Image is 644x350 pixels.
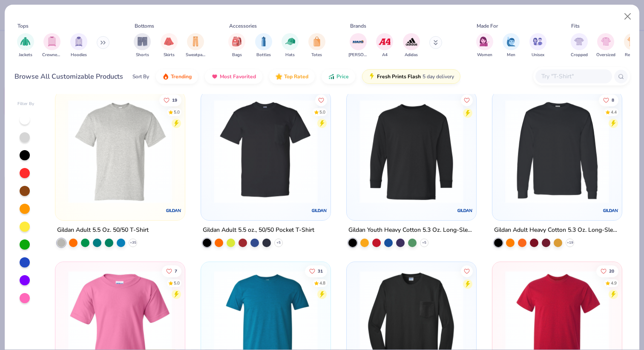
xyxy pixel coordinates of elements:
[350,22,366,30] div: Brands
[161,33,178,58] div: filter for Skirts
[624,33,641,58] button: filter button
[232,52,242,58] span: Bags
[506,37,516,46] img: Men Image
[574,37,584,46] img: Cropped Image
[165,202,182,219] img: Gildan logo
[229,22,257,30] div: Accessories
[566,240,573,245] span: + 19
[210,99,322,203] img: f5eec0e1-d4f5-4763-8e76-d25e830d2ec3
[203,225,314,235] div: Gildan Adult 5.5 oz., 50/50 Pocket T-Shirt
[477,52,492,58] span: Women
[14,71,123,82] div: Browse All Customizable Products
[269,69,315,84] button: Top Rated
[503,33,520,58] div: filter for Men
[64,99,176,203] img: 91159a56-43a2-494b-b098-e2c28039eaf0
[156,69,198,84] button: Trending
[368,73,375,80] img: flash.gif
[376,33,393,58] button: filter button
[422,240,426,245] span: + 5
[164,52,175,58] span: Skirts
[596,265,618,277] button: Like
[620,9,636,25] button: Close
[136,52,149,58] span: Shorts
[318,269,323,273] span: 31
[19,52,32,58] span: Jackets
[348,52,368,58] span: Adams
[611,109,617,115] div: 4.4
[611,280,617,287] div: 4.9
[284,73,308,80] span: Top Rated
[403,33,420,58] button: filter button
[74,37,83,46] img: Hoodies Image
[311,202,328,219] img: Gildan logo
[164,37,174,46] img: Skirts Image
[160,94,182,106] button: Like
[480,37,489,46] img: Women Image
[476,33,493,58] button: filter button
[228,33,245,58] div: filter for Bags
[348,33,368,58] button: filter button
[322,69,355,84] button: Price
[162,265,182,277] button: Like
[461,265,473,277] button: Like
[17,101,34,107] div: Filter By
[161,33,178,58] button: filter button
[403,33,420,58] div: filter for Adidas
[336,73,349,80] span: Price
[457,202,474,219] img: Gildan logo
[612,98,614,102] span: 8
[71,52,87,58] span: Hoodies
[571,33,588,58] button: filter button
[377,73,421,80] span: Fresh Prints Flash
[135,22,154,30] div: Bottoms
[494,225,620,235] div: Gildan Adult Heavy Cotton 5.3 Oz. Long-Sleeve T-Shirt
[503,33,520,58] button: filter button
[186,52,205,58] span: Sweatpants
[571,22,580,30] div: Fits
[130,240,136,245] span: + 35
[205,69,262,84] button: Most Favorited
[477,22,498,30] div: Made For
[571,52,588,58] span: Cropped
[255,33,272,58] button: filter button
[405,35,418,48] img: Adidas Image
[602,202,619,219] img: Gildan logo
[540,71,606,81] input: Try "T-Shirt"
[355,99,468,203] img: f253ff27-62b2-4a42-a79b-d4079655c11f
[311,52,322,58] span: Totes
[533,37,543,46] img: Unisex Image
[308,33,325,58] button: filter button
[282,33,299,58] button: filter button
[42,33,62,58] button: filter button
[17,33,34,58] div: filter for Jackets
[42,52,62,58] span: Crewnecks
[467,99,580,203] img: 536087d7-197e-42cf-bd0d-7e7525cb99dc
[175,269,178,273] span: 7
[596,33,615,58] div: filter for Oversized
[285,37,295,46] img: Hats Image
[191,37,200,46] img: Sweatpants Image
[47,37,57,46] img: Crewnecks Image
[405,52,418,58] span: Adidas
[627,37,637,46] img: Regular Image
[256,52,271,58] span: Bottles
[282,33,299,58] div: filter for Hats
[276,73,282,80] img: TopRated.gif
[186,33,205,58] div: filter for Sweatpants
[376,33,393,58] div: filter for A4
[70,33,87,58] div: filter for Hoodies
[172,98,178,102] span: 19
[362,69,460,84] button: Fresh Prints Flash5 day delivery
[322,99,434,203] img: cfd79527-83c4-4d88-810e-6e64916c9fff
[461,94,473,106] button: Like
[596,52,615,58] span: Oversized
[211,73,218,80] img: most_fav.gif
[132,73,149,80] div: Sort By
[599,94,618,106] button: Like
[162,73,169,80] img: trending.gif
[571,33,588,58] div: filter for Cropped
[624,33,641,58] div: filter for Regular
[20,37,30,46] img: Jackets Image
[529,33,546,58] div: filter for Unisex
[259,37,268,46] img: Bottles Image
